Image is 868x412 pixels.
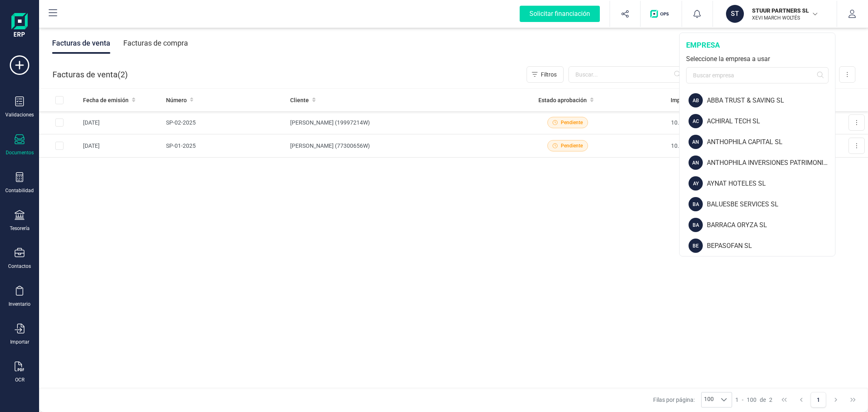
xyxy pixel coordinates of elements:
button: Solicitar financiación [510,1,610,27]
div: Validaciones [5,112,34,118]
div: Importar [10,339,29,345]
td: 10.890,00 € [613,134,704,158]
td: [DATE] [80,134,163,158]
p: STUUR PARTNERS SL [752,7,817,15]
div: ACHIRAL TECH SL [707,116,835,126]
span: Estado aprobación [538,96,587,104]
span: 100 [702,392,716,407]
button: Next Page [828,392,844,408]
span: Importe [671,96,691,104]
div: Row Selected c0b8d6bb-2707-4b4a-a638-e3c87f2323dc [55,118,63,127]
div: Facturas de venta [52,33,110,54]
span: Fecha de emisión [83,96,129,104]
span: 2 [769,396,772,404]
div: - [735,396,772,404]
span: Pendiente [561,119,583,126]
div: BARRACA ORYZA SL [707,220,835,230]
div: Facturas de venta ( ) [52,66,128,83]
button: Filtros [527,66,564,83]
td: [DATE] [80,111,163,134]
div: Contabilidad [5,187,34,194]
div: Row Selected 875ce12e-8554-4ace-a35f-a2bd18c11972 [55,142,63,150]
button: STSTUUR PARTNERS SLXEVI MARCH WOLTÉS [723,1,827,27]
div: Inventario [9,301,31,307]
button: Logo de OPS [645,1,677,27]
div: ANTHOPHILA INVERSIONES PATRIMONIALES SL [707,158,835,168]
span: de [760,396,766,404]
div: AYNAT HOTELES SL [707,179,835,188]
input: Buscar... [568,66,686,83]
input: Buscar empresa [686,67,829,83]
div: Solicitar financiación [520,6,600,22]
td: SP-02-2025 [163,111,287,134]
button: Page 1 [811,392,826,408]
div: ANTHOPHILA CAPITAL SL [707,137,835,147]
div: AN [689,156,703,170]
button: Last Page [845,392,861,408]
span: Pendiente [561,142,583,149]
td: SP-01-2025 [163,134,287,158]
div: BEPASOFAN SL [707,241,835,251]
div: BE [689,239,703,253]
button: Previous Page [794,392,809,408]
span: Filtros [541,70,557,79]
div: BALUESBE SERVICES SL [707,199,835,209]
div: Contactos [8,263,31,270]
span: 1 [735,396,739,404]
p: XEVI MARCH WOLTÉS [752,15,817,21]
div: AY [689,176,703,191]
span: 2 [120,69,125,80]
span: Número [166,96,187,104]
div: Tesorería [10,225,30,232]
div: Facturas de compra [123,33,188,54]
div: AB [689,93,703,107]
div: BA [689,197,703,211]
span: Cliente [290,96,309,104]
div: Filas por página: [653,392,732,408]
div: empresa [686,39,829,51]
td: [PERSON_NAME] (19997214W) [287,111,522,134]
div: Documentos [6,149,34,156]
div: OCR [15,377,24,383]
img: Logo de OPS [650,10,672,18]
img: Logo Finanedi [11,13,28,39]
div: ST [726,5,744,23]
div: All items unselected [55,96,63,104]
div: Seleccione la empresa a usar [686,54,829,64]
td: 10.890,00 € [613,111,704,134]
div: BA [689,218,703,232]
button: First Page [776,392,792,408]
span: 100 [747,396,756,404]
div: AC [689,114,703,128]
div: ABBA TRUST & SAVING SL [707,96,835,105]
td: [PERSON_NAME] (77300656W) [287,134,522,158]
div: AN [689,135,703,149]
